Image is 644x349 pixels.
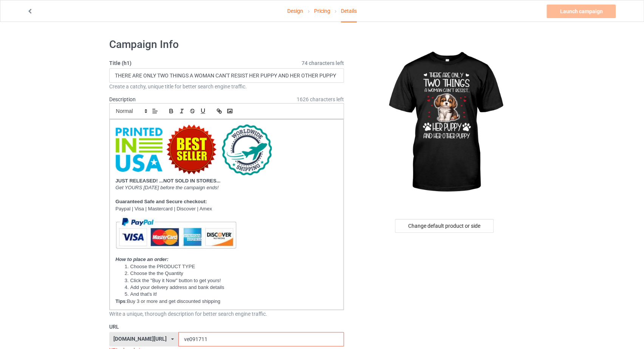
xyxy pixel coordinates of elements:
[116,298,126,304] strong: Tips
[116,212,236,254] img: AM_mc_vs_dc_ae.jpg
[109,323,344,330] label: URL
[341,0,357,22] div: Details
[116,298,338,305] p: :Buy 3 or more and get discounted shipping
[116,178,221,184] strong: JUST RELEASED! ...NOT SOLD IN STORES...
[123,291,337,298] li: And that's it!
[116,124,272,175] img: 0f398873-31b8-474e-a66b-c8d8c57c2412
[395,219,494,233] div: Change default product or side
[123,284,337,291] li: Add your delivery address and bank details
[116,199,207,204] strong: Guaranteed Safe and Secure checkout:
[109,96,136,102] label: Description
[302,59,344,67] span: 74 characters left
[116,256,169,262] em: How to place an order:
[109,38,344,51] h1: Campaign Info
[109,83,344,90] div: Create a catchy, unique title for better search engine traffic.
[116,205,338,213] p: Paypal | Visa | Mastercard | Discover | Amex
[314,0,330,22] a: Pricing
[123,263,337,270] li: Choose the PRODUCT TYPE
[297,96,344,103] span: 1626 characters left
[113,336,167,341] div: [DOMAIN_NAME][URL]
[123,270,337,277] li: Choose the the Quantity
[123,277,337,284] li: Click the "Buy it Now" button to get yours!
[116,185,219,190] em: Get YOURS [DATE] before the campaign ends!
[109,59,344,67] label: Title (h1)
[109,310,344,318] div: Write a unique, thorough description for better search engine traffic.
[287,0,303,22] a: Design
